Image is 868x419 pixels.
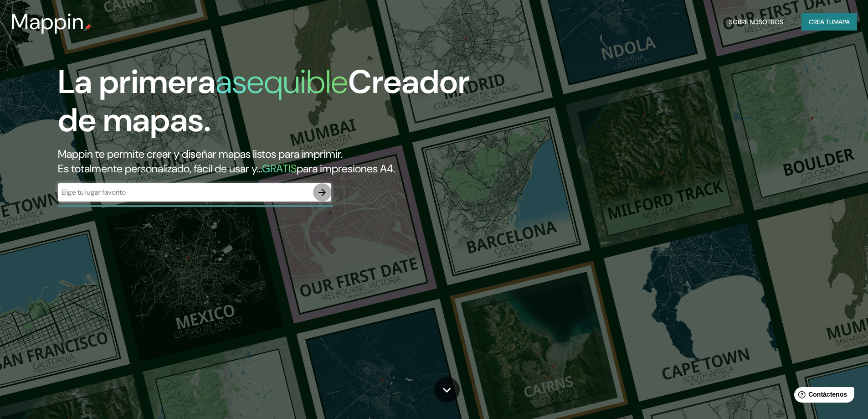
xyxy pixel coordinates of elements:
[58,147,343,161] font: Mappin te permite crear y diseñar mapas listos para imprimir.
[833,18,850,26] font: mapa
[58,61,470,141] font: Creador de mapas.
[11,7,84,36] font: Mappin
[297,161,395,176] font: para impresiones A4.
[58,61,216,103] font: La primera
[787,383,858,409] iframe: Lanzador de widgets de ayuda
[725,13,787,31] button: Sobre nosotros
[58,187,313,197] input: Elige tu lugar favorito
[84,24,92,31] img: pin de mapeo
[262,161,297,176] font: GRATIS
[729,18,783,26] font: Sobre nosotros
[801,13,857,31] button: Crea tumapa
[809,18,833,26] font: Crea tu
[216,61,348,103] font: asequible
[58,161,262,176] font: Es totalmente personalizado, fácil de usar y...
